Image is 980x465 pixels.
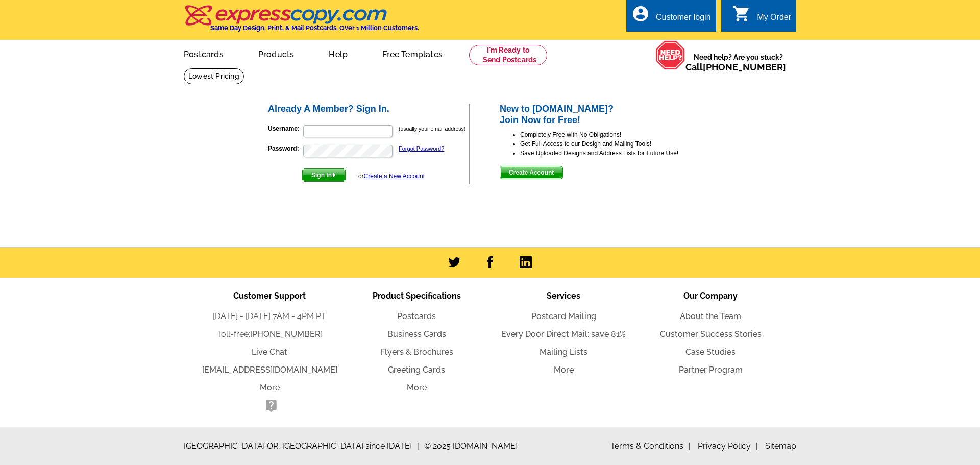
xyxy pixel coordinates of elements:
span: © 2025 [DOMAIN_NAME] [424,440,518,452]
li: [DATE] - [DATE] 7AM - 4PM PT [196,310,343,323]
div: Customer login [656,13,711,27]
a: Postcard Mailing [531,311,596,321]
button: Create Account [500,166,563,179]
a: [EMAIL_ADDRESS][DOMAIN_NAME] [202,365,337,375]
label: Username: [268,124,302,133]
span: Our Company [683,291,738,301]
a: [PHONE_NUMBER] [703,62,786,72]
span: Customer Support [233,291,306,301]
h2: Already A Member? Sign In. [268,104,469,115]
span: Services [547,291,580,301]
i: shopping_cart [732,5,751,23]
a: Partner Program [679,365,743,375]
i: account_circle [631,5,650,23]
img: button-next-arrow-white.png [332,173,336,177]
a: Free Templates [366,41,459,65]
small: (usually your email address) [399,126,465,132]
a: Privacy Policy [698,441,758,451]
a: Postcards [167,41,240,65]
a: Forgot Password? [399,145,444,152]
div: My Order [757,13,791,27]
a: Flyers & Brochures [380,347,453,357]
button: Sign In [302,168,346,182]
span: Call [685,62,786,72]
img: help [655,40,685,70]
li: Toll-free: [196,328,343,340]
label: Password: [268,144,302,153]
a: Help [312,41,364,65]
a: Sitemap [765,441,796,451]
li: Completely Free with No Obligations! [520,130,714,139]
span: Sign In [303,169,345,181]
a: Greeting Cards [388,365,445,375]
a: More [554,365,574,375]
a: Case Studies [685,347,736,357]
a: Create a New Account [364,173,425,180]
a: Every Door Direct Mail: save 81% [501,329,626,339]
li: Save Uploaded Designs and Address Lists for Future Use! [520,149,714,158]
a: Business Cards [387,329,446,339]
a: Terms & Conditions [610,441,691,451]
li: Get Full Access to our Design and Mailing Tools! [520,139,714,149]
a: Products [242,41,311,65]
a: Customer Success Stories [660,329,762,339]
span: [GEOGRAPHIC_DATA] OR, [GEOGRAPHIC_DATA] since [DATE] [184,440,419,452]
a: Same Day Design, Print, & Mail Postcards. Over 1 Million Customers. [184,12,419,32]
span: Product Specifications [373,291,461,301]
h2: New to [DOMAIN_NAME]? Join Now for Free! [500,104,714,126]
a: shopping_cart My Order [732,11,791,24]
a: About the Team [680,311,741,321]
a: account_circle Customer login [631,11,711,24]
h4: Same Day Design, Print, & Mail Postcards. Over 1 Million Customers. [210,24,419,32]
a: Postcards [397,311,436,321]
a: [PHONE_NUMBER] [250,329,323,339]
a: More [407,383,427,393]
a: More [260,383,280,393]
a: Mailing Lists [540,347,587,357]
a: Live Chat [252,347,287,357]
div: or [358,172,425,181]
span: Create Account [500,166,562,179]
span: Need help? Are you stuck? [685,52,791,72]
